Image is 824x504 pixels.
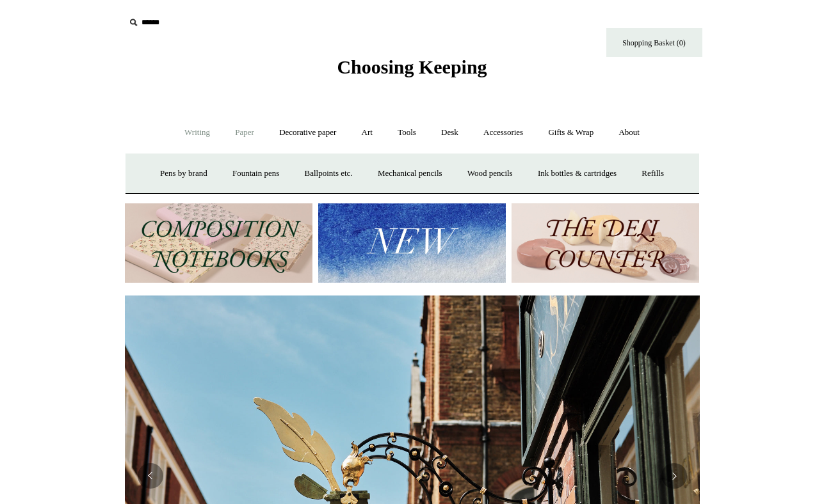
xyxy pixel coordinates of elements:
[223,116,266,150] a: Paper
[268,116,348,150] a: Decorative paper
[512,203,699,283] img: The Deli Counter
[173,116,222,150] a: Writing
[630,157,675,191] a: Refills
[221,157,291,191] a: Fountain pens
[125,203,312,283] img: 202302 Composition ledgers.jpg__PID:69722ee6-fa44-49dd-a067-31375e5d54ec
[386,116,428,150] a: Tools
[350,116,384,150] a: Art
[430,116,470,150] a: Desk
[138,463,163,489] button: Previous
[318,203,506,283] img: New.jpg__PID:f73bdf93-380a-4a35-bcfe-7823039498e1
[537,116,605,150] a: Gifts & Wrap
[606,28,702,57] a: Shopping Basket (0)
[661,463,687,489] button: Next
[526,157,628,191] a: Ink bottles & cartridges
[472,116,535,150] a: Accessories
[456,157,524,191] a: Wood pencils
[293,157,364,191] a: Ballpoints etc.
[607,116,651,150] a: About
[366,157,454,191] a: Mechanical pencils
[149,157,219,191] a: Pens by brand
[337,56,487,77] span: Choosing Keeping
[337,67,487,75] a: Choosing Keeping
